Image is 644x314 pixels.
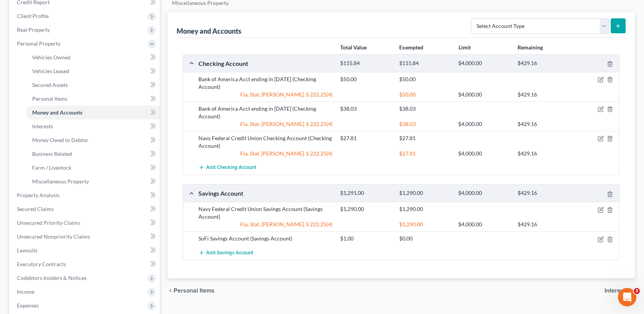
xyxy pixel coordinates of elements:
[32,137,88,143] span: Money Owed to Debtor
[195,120,336,128] div: Fla. Stat. [PERSON_NAME]. § 222.25(4)
[32,95,67,102] span: Personal Items
[26,119,160,133] a: Interests
[395,205,454,213] div: $1,290.00
[17,192,59,198] span: Property Analysis
[17,206,54,212] span: Secured Claims
[395,120,454,128] div: $38.03
[26,175,160,188] a: Miscellaneous Property
[514,60,573,67] div: $429.16
[11,244,160,257] a: Lawsuits
[195,91,336,98] div: Fla. Stat. [PERSON_NAME]. § 222.25(4)
[198,160,256,175] button: Add Checking Account
[206,165,256,171] span: Add Checking Account
[514,190,573,197] div: $429.16
[618,288,636,306] iframe: Intercom live chat
[514,120,573,128] div: $429.16
[17,26,50,33] span: Real Property
[11,257,160,271] a: Executory Contracts
[395,221,454,228] div: $1,290.00
[26,147,160,161] a: Business Related
[195,75,336,91] div: Bank of America Acct ending in [DATE] (Checking Account)
[195,150,336,157] div: Fla. Stat. [PERSON_NAME]. § 222.25(4)
[167,288,174,294] i: chevron_left
[26,78,160,92] a: Secured Assets
[167,288,215,294] button: chevron_left Personal Items
[17,40,61,47] span: Personal Property
[395,150,454,157] div: $27.81
[17,275,87,281] span: Codebtors Insiders & Notices
[518,44,543,51] strong: Remaining
[206,250,253,256] span: Add Savings Account
[195,205,336,221] div: Navy Federal Credit Union Savings Account (Savings Account)
[195,105,336,120] div: Bank of America Acct ending in [DATE] (Checking Account)
[11,202,160,216] a: Secured Claims
[174,288,215,294] span: Personal Items
[395,60,454,67] div: $115.84
[17,219,80,226] span: Unsecured Priority Claims
[605,288,629,294] span: Interests
[32,54,70,61] span: Vehicles Owned
[195,59,336,67] div: Checking Account
[340,44,367,51] strong: Total Value
[32,123,53,129] span: Interests
[454,91,513,98] div: $4,000.00
[336,205,395,213] div: $1,290.00
[395,91,454,98] div: $50.00
[32,68,69,74] span: Vehicles Leased
[26,51,160,64] a: Vehicles Owned
[26,161,160,175] a: Farm / Livestock
[32,178,89,185] span: Miscellaneous Property
[454,150,513,157] div: $4,000.00
[32,82,68,88] span: Secured Assets
[17,288,34,295] span: Income
[32,164,71,171] span: Farm / Livestock
[336,75,395,83] div: $50.00
[514,221,573,228] div: $429.16
[198,245,253,260] button: Add Savings Account
[336,190,395,197] div: $1,291.00
[454,120,513,128] div: $4,000.00
[11,216,160,230] a: Unsecured Priority Claims
[32,109,82,116] span: Money and Accounts
[17,247,38,253] span: Lawsuits
[634,288,640,294] span: 3
[32,150,72,157] span: Business Related
[17,302,39,309] span: Expenses
[454,221,513,228] div: $4,000.00
[336,105,395,113] div: $38.03
[336,134,395,142] div: $27.81
[459,44,471,51] strong: Limit
[454,60,513,67] div: $4,000.00
[26,64,160,78] a: Vehicles Leased
[26,133,160,147] a: Money Owed to Debtor
[395,235,454,242] div: $0.00
[195,189,336,197] div: Savings Account
[514,150,573,157] div: $429.16
[336,235,395,242] div: $1.00
[11,188,160,202] a: Property Analysis
[395,190,454,197] div: $1,290.00
[17,233,90,240] span: Unsecured Nonpriority Claims
[26,92,160,106] a: Personal Items
[195,221,336,228] div: Fla. Stat. [PERSON_NAME]. § 222.25(4)
[399,44,423,51] strong: Exempted
[17,261,66,267] span: Executory Contracts
[514,91,573,98] div: $429.16
[195,235,336,242] div: SoFi Savings Account (Savings Account)
[11,230,160,244] a: Unsecured Nonpriority Claims
[395,75,454,83] div: $50.00
[17,13,49,19] span: Client Profile
[177,26,241,36] div: Money and Accounts
[395,105,454,113] div: $38.03
[395,134,454,142] div: $27.81
[26,106,160,119] a: Money and Accounts
[605,288,635,294] button: Interests chevron_right
[336,60,395,67] div: $115.84
[195,134,336,150] div: Navy Federal Credit Union Checking Account (Checking Account)
[454,190,513,197] div: $4,000.00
